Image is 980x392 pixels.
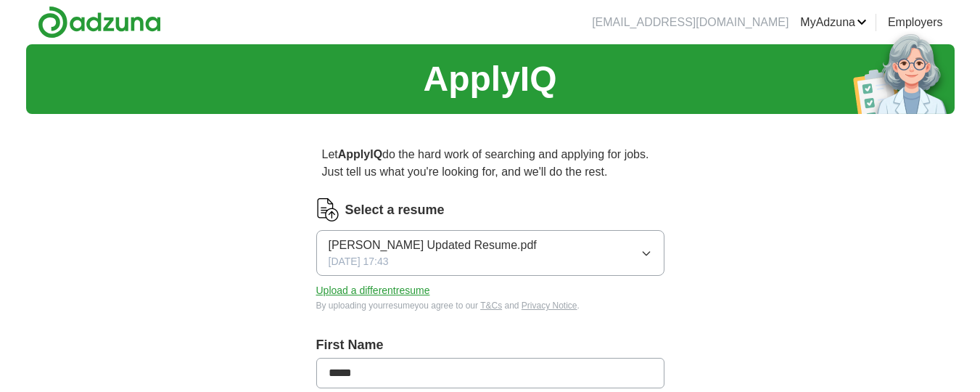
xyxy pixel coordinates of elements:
[316,230,664,276] button: [PERSON_NAME] Updated Resume.pdf[DATE] 17:43
[338,148,382,160] strong: ApplyIQ
[480,301,502,311] a: T&Cs
[329,254,389,269] span: [DATE] 17:43
[888,14,943,31] a: Employers
[800,14,867,31] a: MyAdzuna
[345,200,445,220] label: Select a resume
[522,301,577,311] a: Privacy Notice
[316,198,339,221] img: CV Icon
[316,335,664,355] label: First Name
[38,6,161,38] img: Adzuna logo
[423,53,556,105] h1: ApplyIQ
[316,140,664,187] p: Let do the hard work of searching and applying for jobs. Just tell us what you're looking for, an...
[316,283,430,298] button: Upload a differentresume
[329,237,537,254] span: [PERSON_NAME] Updated Resume.pdf
[316,299,664,312] div: By uploading your resume you agree to our and .
[592,14,788,31] li: [EMAIL_ADDRESS][DOMAIN_NAME]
